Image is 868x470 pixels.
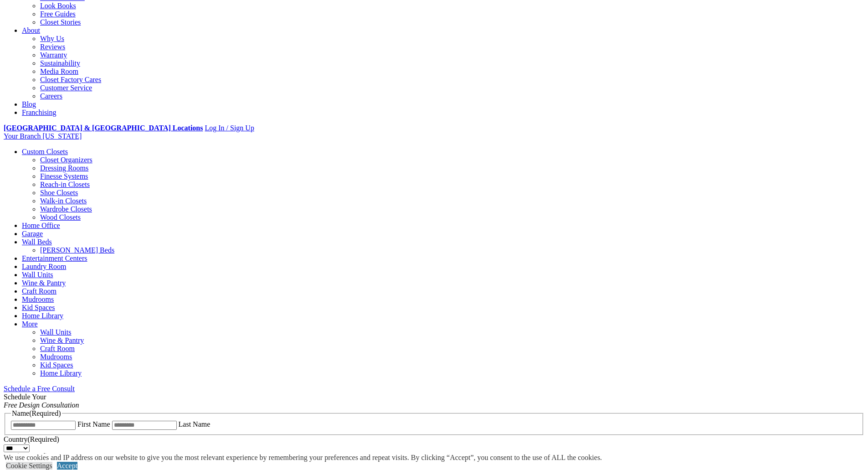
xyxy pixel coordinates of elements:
[40,92,62,100] a: Careers
[77,420,110,428] label: First Name
[40,345,75,352] a: Craft Room
[40,336,84,344] a: Wine & Pantry
[57,462,77,470] a: Accept
[40,156,92,164] a: Closet Organizers
[22,304,55,311] a: Kid Spaces
[40,2,76,10] a: Look Books
[4,132,82,140] a: Your Branch [US_STATE]
[40,328,71,336] a: Wall Units
[40,164,88,172] a: Dressing Rooms
[22,100,36,108] a: Blog
[22,222,60,229] a: Home Office
[40,172,88,180] a: Finesse Systems
[42,132,82,140] span: [US_STATE]
[22,26,40,34] a: About
[40,43,65,51] a: Reviews
[4,452,48,460] label: City
[40,84,92,92] a: Customer Service
[11,409,62,418] legend: Name
[22,254,87,262] a: Entertainment Centers
[22,287,56,295] a: Craft Room
[22,271,53,279] a: Wall Units
[40,246,114,254] a: [PERSON_NAME] Beds
[29,409,61,417] span: (Required)
[4,435,59,443] label: Country
[6,462,52,470] a: Cookie Settings
[4,132,41,140] span: Your Branch
[22,230,43,238] a: Garage
[40,51,67,59] a: Warranty
[40,181,90,188] a: Reach-in Closets
[22,263,66,270] a: Laundry Room
[4,385,75,393] a: Schedule a Free Consult (opens a dropdown menu)
[40,76,101,83] a: Closet Factory Cares
[22,238,52,246] a: Wall Beds
[22,295,54,303] a: Mudrooms
[40,213,81,221] a: Wood Closets
[40,197,87,205] a: Walk-in Closets
[22,279,66,287] a: Wine & Pantry
[4,401,79,409] em: Free Design Consultation
[40,369,82,377] a: Home Library
[205,124,254,132] a: Log In / Sign Up
[40,67,78,75] a: Media Room
[16,452,48,460] span: (Required)
[27,435,59,443] span: (Required)
[40,205,92,213] a: Wardrobe Closets
[40,35,64,42] a: Why Us
[4,124,203,132] a: [GEOGRAPHIC_DATA] & [GEOGRAPHIC_DATA] Locations
[22,320,38,328] a: More menu text will display only on big screen
[40,361,73,369] a: Kid Spaces
[179,420,211,428] label: Last Name
[40,10,76,18] a: Free Guides
[4,454,602,462] div: We use cookies and IP address on our website to give you the most relevant experience by remember...
[40,59,80,67] a: Sustainability
[40,18,81,26] a: Closet Stories
[40,189,78,196] a: Shoe Closets
[40,353,72,361] a: Mudrooms
[22,148,68,155] a: Custom Closets
[4,393,79,409] span: Schedule Your
[22,108,56,116] a: Franchising
[22,312,63,320] a: Home Library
